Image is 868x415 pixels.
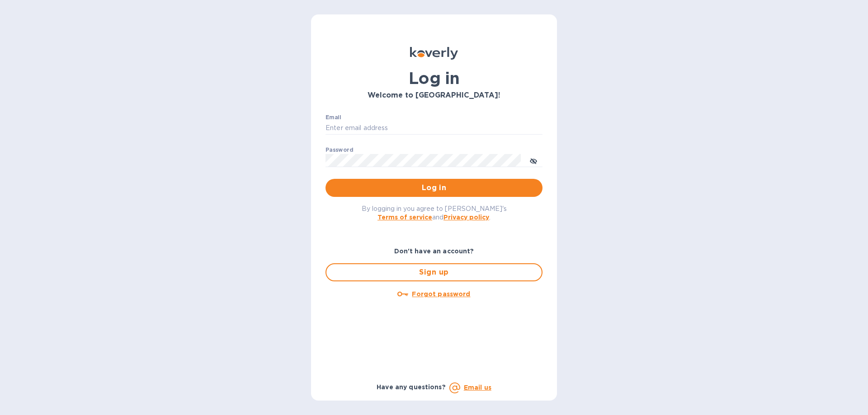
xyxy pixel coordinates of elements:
[377,214,432,221] a: Terms of service
[325,147,353,153] label: Password
[325,69,542,88] h1: Log in
[325,179,542,197] button: Log in
[362,205,507,221] span: By logging in you agree to [PERSON_NAME]'s and .
[325,121,542,135] input: Enter email address
[412,290,470,298] u: Forgot password
[333,182,535,193] span: Log in
[464,384,491,391] a: Email us
[325,115,341,120] label: Email
[410,47,458,60] img: Koverly
[334,267,534,278] span: Sign up
[325,263,542,281] button: Sign up
[443,214,489,221] a: Privacy policy
[377,383,446,391] b: Have any questions?
[394,247,474,255] b: Don't have an account?
[524,151,542,169] button: toggle password visibility
[325,91,542,100] h3: Welcome to [GEOGRAPHIC_DATA]!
